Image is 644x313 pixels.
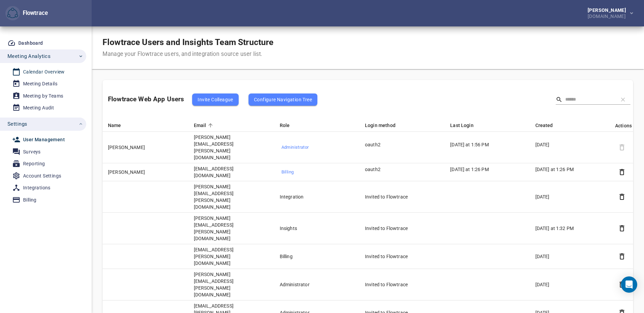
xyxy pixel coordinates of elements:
[108,121,180,129] div: Name
[23,184,51,192] div: Integrations
[188,213,274,244] td: [PERSON_NAME][EMAIL_ADDRESS][PERSON_NAME][DOMAIN_NAME]
[360,213,445,244] td: Invited to Flowtrace
[281,144,350,151] span: Administrator
[23,92,63,100] div: Meeting by Teams
[198,96,233,104] span: Invite Colleague
[5,6,48,21] div: Flowtrace
[23,160,45,168] div: Reporting
[617,223,627,233] button: Detach user from the account
[450,141,521,148] p: [DATE] at 1:56 PM
[588,8,629,13] div: [PERSON_NAME]
[103,37,273,47] h1: Flowtrace Users and Insights Team Structure
[249,93,317,106] button: Configure Navigation Tree
[23,80,57,88] div: Meeting Details
[617,251,627,262] button: Detach user from the account
[365,121,437,129] div: Login method
[188,163,274,181] td: [EMAIL_ADDRESS][DOMAIN_NAME]
[365,141,437,148] p: oauth2
[188,269,274,300] td: [PERSON_NAME][EMAIL_ADDRESS][PERSON_NAME][DOMAIN_NAME]
[450,121,521,129] div: Last Login
[450,121,482,129] span: Last Login
[23,148,41,156] div: Surveys
[188,132,274,163] td: [PERSON_NAME][EMAIL_ADDRESS][PERSON_NAME][DOMAIN_NAME]
[20,9,48,17] div: Flowtrace
[280,121,299,129] span: Role
[365,121,404,129] span: Login method
[23,104,54,112] div: Meeting Audit
[194,121,215,129] span: Email
[23,135,65,144] div: User Management
[23,68,65,76] div: Calendar Overview
[617,279,627,290] button: Detach user from the account
[530,244,615,269] td: [DATE]
[535,141,607,148] p: [DATE]
[274,213,360,244] td: Insights
[23,196,37,204] div: Billing
[617,142,627,152] span: Detach user from the account
[254,96,312,104] span: Configure Navigation Tree
[103,132,188,163] td: [PERSON_NAME]
[7,8,18,19] img: Flowtrace
[188,181,274,213] td: [PERSON_NAME][EMAIL_ADDRESS][PERSON_NAME][DOMAIN_NAME]
[360,244,445,269] td: Invited to Flowtrace
[274,181,360,213] td: Integration
[188,244,274,269] td: [EMAIL_ADDRESS][PERSON_NAME][DOMAIN_NAME]
[450,166,521,173] p: [DATE] at 1:26 PM
[23,172,61,180] div: Account Settings
[530,269,615,300] td: [DATE]
[565,95,613,105] input: Search
[365,166,437,173] p: oauth2
[621,276,637,293] div: Open Intercom Messenger
[5,6,20,21] button: Flowtrace
[530,181,615,213] td: [DATE]
[18,39,43,47] div: Dashboard
[577,6,639,21] button: [PERSON_NAME][DOMAIN_NAME]
[108,88,317,111] div: Flowtrace Web App Users
[535,121,562,129] span: Created
[535,166,607,173] p: [DATE] at 1:26 PM
[103,50,273,58] div: Manage your Flowtrace users, and integration source user list.
[7,120,27,128] span: Settings
[280,121,351,129] div: Role
[617,192,627,202] button: Detach user from the account
[194,121,266,129] div: Email
[274,269,360,300] td: Administrator
[108,121,130,129] span: Name
[360,181,445,213] td: Invited to Flowtrace
[588,13,629,19] div: [DOMAIN_NAME]
[535,121,607,129] div: Created
[274,244,360,269] td: Billing
[280,142,351,153] button: Administrator
[7,52,51,61] span: Meeting Analytics
[360,269,445,300] td: Invited to Flowtrace
[530,213,615,244] td: [DATE] at 1:32 PM
[192,93,238,106] button: Invite Colleague
[556,96,563,103] svg: Search
[617,167,627,177] button: Detach user from the account
[103,163,188,181] td: [PERSON_NAME]
[280,167,351,178] button: Billing
[281,168,350,176] span: Billing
